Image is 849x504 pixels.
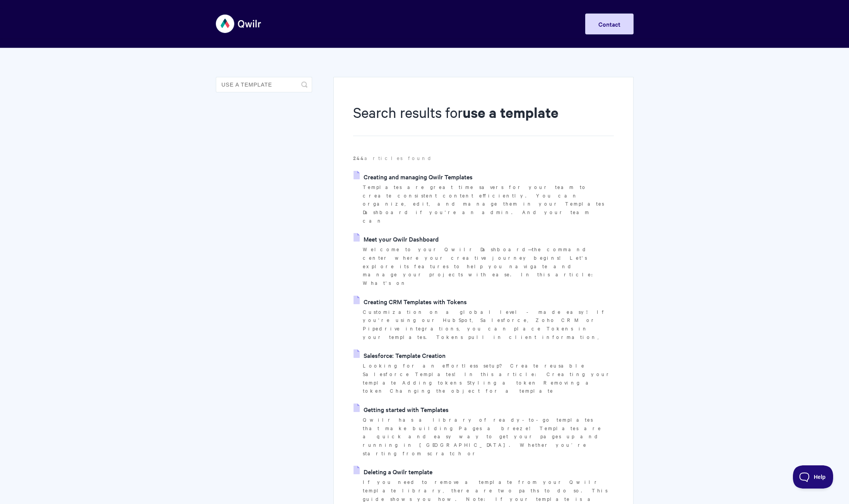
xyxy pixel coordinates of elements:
img: Qwilr Help Center [216,9,262,38]
p: Looking for an effortless setup? Create reusable Salesforce Templates! In this article: Creating ... [363,361,613,395]
a: Contact [585,14,634,34]
a: Deleting a Qwilr template [354,466,432,477]
p: Templates are great time savers for your team to create consistent content efficiently. You can o... [363,183,613,225]
h1: Search results for [353,102,613,136]
iframe: Toggle Customer Support [793,465,834,489]
a: Creating CRM Templates with Tokens [354,296,467,307]
p: Customization on a global level - made easy! If you're using our HubSpot, Salesforce, Zoho CRM or... [363,308,613,341]
strong: use a template [463,103,559,122]
input: Search [216,77,312,92]
a: Creating and managing Qwilr Templates [354,171,473,182]
strong: 244 [353,154,364,162]
a: Meet your Qwilr Dashboard [354,233,439,245]
p: Welcome to your Qwilr Dashboard—the command center where your creative journey begins! Let's expl... [363,245,613,287]
a: Getting started with Templates [354,404,449,415]
p: articles found [353,154,613,162]
p: Qwilr has a library of ready-to-go templates that make building Pages a breeze! Templates are a q... [363,415,613,458]
a: Salesforce: Template Creation [354,349,446,361]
